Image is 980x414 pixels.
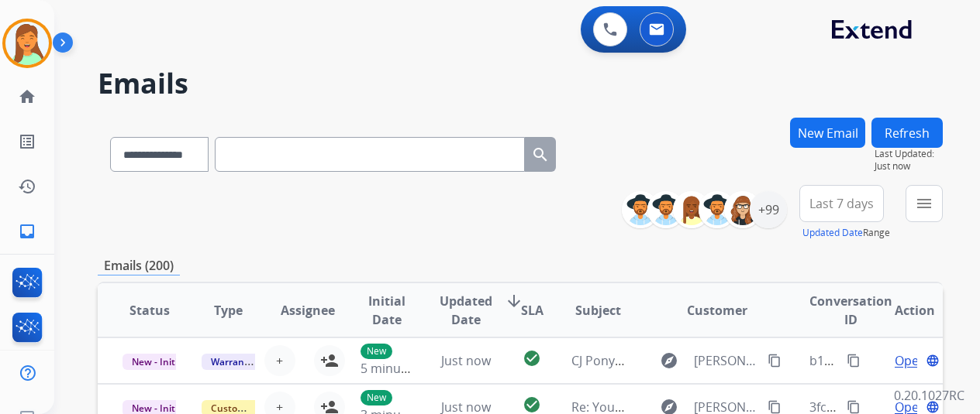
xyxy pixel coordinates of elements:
[847,354,861,368] mat-icon: content_copy
[864,283,943,337] th: Action
[18,222,36,241] mat-icon: inbox
[768,400,782,414] mat-icon: content_copy
[361,344,392,359] p: New
[202,354,281,370] span: Warranty Ops
[122,354,195,370] span: New - Initial
[5,22,49,65] img: avatar
[214,301,243,320] span: Type
[361,360,443,377] span: 5 minutes ago
[687,301,747,320] span: Customer
[802,227,863,239] button: Updated Date
[847,400,861,414] mat-icon: content_copy
[571,352,696,369] span: CJ Pony Parts - claims
[660,351,678,370] mat-icon: explore
[875,160,943,173] span: Just now
[768,354,782,368] mat-icon: content_copy
[531,145,550,164] mat-icon: search
[575,301,621,320] span: Subject
[790,118,865,148] button: New Email
[98,256,180,275] p: Emails (200)
[361,390,392,405] p: New
[264,345,295,376] button: +
[895,351,927,370] span: Open
[18,132,36,151] mat-icon: list_alt
[18,177,36,196] mat-icon: history
[809,292,892,329] span: Conversation ID
[441,352,491,369] span: Just now
[875,148,943,160] span: Last Updated:
[276,351,283,370] span: +
[361,292,414,329] span: Initial Date
[915,194,933,213] mat-icon: menu
[505,292,523,310] mat-icon: arrow_downward
[521,301,543,320] span: SLA
[926,400,940,414] mat-icon: language
[18,87,36,106] mat-icon: home
[320,351,339,370] mat-icon: person_add
[281,301,335,320] span: Assignee
[523,395,541,414] mat-icon: check_circle
[98,68,943,99] h2: Emails
[926,354,940,368] mat-icon: language
[871,118,943,148] button: Refresh
[523,349,541,368] mat-icon: check_circle
[440,292,492,329] span: Updated Date
[894,386,964,405] p: 0.20.1027RC
[809,200,874,207] span: Last 7 days
[799,185,884,222] button: Last 7 days
[802,226,890,239] span: Range
[129,301,170,320] span: Status
[694,351,758,370] span: [PERSON_NAME][EMAIL_ADDRESS][PERSON_NAME][DOMAIN_NAME]
[750,191,787,228] div: +99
